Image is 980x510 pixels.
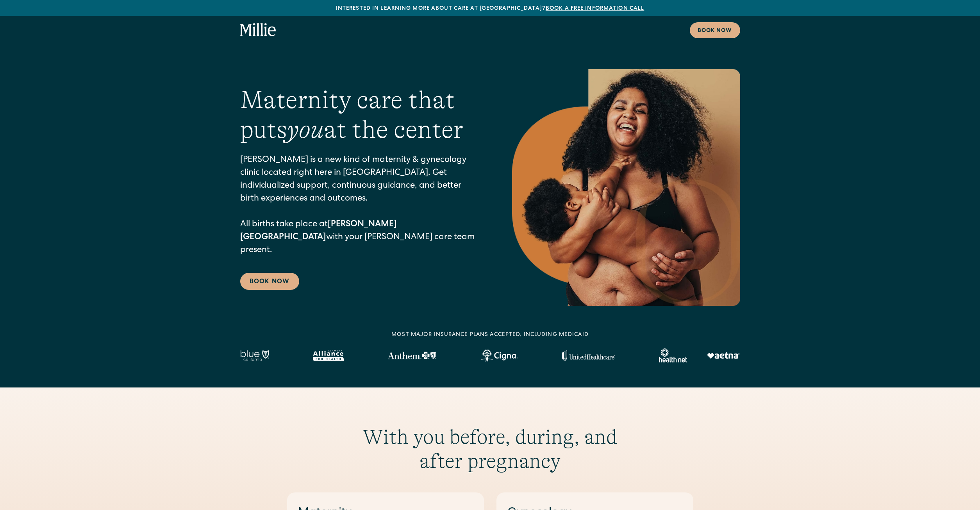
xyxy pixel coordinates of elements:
[387,352,436,359] img: Anthem Logo
[480,349,518,362] img: Cigna logo
[240,154,481,257] p: [PERSON_NAME] is a new kind of maternity & gynecology clinic located right here in [GEOGRAPHIC_DA...
[313,350,344,361] img: Alameda Alliance logo
[391,331,589,339] div: MOST MAJOR INSURANCE PLANS ACCEPTED, INCLUDING MEDICAID
[562,350,615,361] img: United Healthcare logo
[707,352,740,359] img: Aetna logo
[690,22,740,38] a: Book now
[546,6,644,11] a: Book a free information call
[659,348,688,363] img: Healthnet logo
[240,273,299,290] a: Book Now
[287,116,324,144] em: you
[240,85,481,145] h1: Maternity care that puts at the center
[340,425,640,474] h2: With you before, during, and after pregnancy
[240,350,269,361] img: Blue California logo
[512,69,740,306] img: Smiling mother with her baby in arms, celebrating body positivity and the nurturing bond of postp...
[698,27,732,35] div: Book now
